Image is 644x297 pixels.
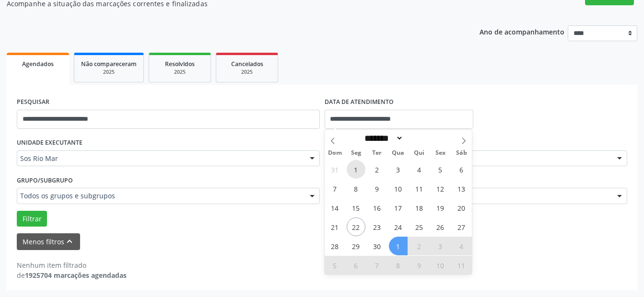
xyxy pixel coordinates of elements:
span: Sos Rio Mar [20,154,300,163]
strong: 1925704 marcações agendadas [25,271,127,280]
span: Setembro 19, 2025 [431,198,450,217]
span: Setembro 24, 2025 [389,217,408,236]
span: Setembro 12, 2025 [431,179,450,198]
select: Month [362,133,404,143]
i: keyboard_arrow_up [64,236,75,247]
span: Outubro 6, 2025 [347,256,365,274]
span: Setembro 23, 2025 [368,217,386,236]
span: Outubro 4, 2025 [452,237,471,255]
input: Year [403,133,435,143]
span: Agosto 31, 2025 [326,160,344,179]
div: 2025 [81,69,137,76]
span: Setembro 2, 2025 [368,160,386,179]
span: Setembro 29, 2025 [347,237,365,255]
span: Sex [430,150,451,156]
span: Setembro 14, 2025 [326,198,344,217]
span: Setembro 1, 2025 [347,160,365,179]
span: Setembro 4, 2025 [410,160,429,179]
span: Setembro 30, 2025 [368,237,386,255]
label: PESQUISAR [17,95,49,110]
span: Setembro 15, 2025 [347,198,365,217]
span: Setembro 20, 2025 [452,198,471,217]
span: Não compareceram [81,60,137,68]
span: Setembro 27, 2025 [452,217,471,236]
label: UNIDADE EXECUTANTE [17,136,82,150]
div: de [17,270,127,280]
span: Setembro 18, 2025 [410,198,429,217]
button: Filtrar [17,211,47,227]
span: Setembro 9, 2025 [368,179,386,198]
span: Setembro 5, 2025 [431,160,450,179]
span: Outubro 8, 2025 [389,256,408,274]
span: Outubro 9, 2025 [410,256,429,274]
span: Setembro 21, 2025 [326,217,344,236]
span: Setembro 7, 2025 [326,179,344,198]
span: Outubro 2, 2025 [410,237,429,255]
span: Setembro 8, 2025 [347,179,365,198]
span: Dom [325,150,346,156]
span: Setembro 26, 2025 [431,217,450,236]
span: Cancelados [231,60,263,68]
span: Setembro 22, 2025 [347,217,365,236]
span: Seg [345,150,366,156]
span: Setembro 11, 2025 [410,179,429,198]
p: Ano de acompanhamento [480,25,564,37]
div: 2025 [156,69,204,76]
label: Grupo/Subgrupo [17,173,73,188]
span: Setembro 6, 2025 [452,160,471,179]
span: Setembro 17, 2025 [389,198,408,217]
span: Setembro 28, 2025 [326,237,344,255]
span: Outubro 1, 2025 [389,237,408,255]
span: Agendados [22,60,54,68]
span: Outubro 7, 2025 [368,256,386,274]
span: Ter [366,150,387,156]
span: Resolvidos [165,60,195,68]
span: Qua [387,150,409,156]
span: Outubro 11, 2025 [452,256,471,274]
div: Nenhum item filtrado [17,260,127,270]
span: Outubro 10, 2025 [431,256,450,274]
span: Setembro 25, 2025 [410,217,429,236]
span: Setembro 13, 2025 [452,179,471,198]
span: Todos os grupos e subgrupos [20,191,300,201]
button: Menos filtroskeyboard_arrow_up [17,233,80,250]
span: Setembro 3, 2025 [389,160,408,179]
label: DATA DE ATENDIMENTO [325,95,394,110]
div: 2025 [223,69,271,76]
span: Setembro 10, 2025 [389,179,408,198]
span: Sáb [451,150,472,156]
span: Qui [409,150,430,156]
span: Setembro 16, 2025 [368,198,386,217]
span: Outubro 3, 2025 [431,237,450,255]
span: Outubro 5, 2025 [326,256,344,274]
